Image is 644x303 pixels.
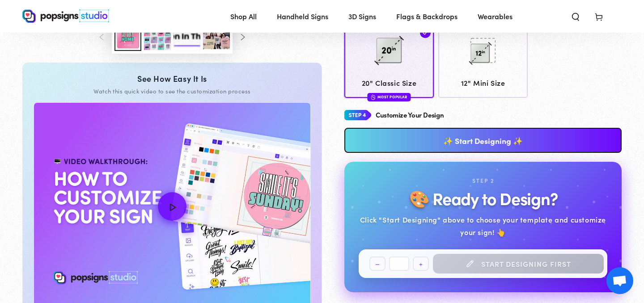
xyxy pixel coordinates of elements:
[203,24,230,51] button: Load image 5 in gallery view
[344,107,371,123] img: Step 4
[230,10,257,23] span: Shop All
[420,27,431,38] img: check.svg
[390,4,464,28] a: Flags & Backdrops
[471,4,519,28] a: Wearables
[396,10,458,23] span: Flags & Backdrops
[443,76,524,89] span: 12" Mini Size
[478,10,513,23] span: Wearables
[438,24,528,98] a: 12 12" Mini Size
[34,87,311,95] div: Watch this quick video to see the customization process
[270,4,335,28] a: Handheld Signs
[114,24,141,51] button: Load image 1 in gallery view
[371,94,375,100] img: fire.svg
[344,24,434,98] a: 20 20" Classic Size Most Popular
[224,4,263,28] a: Shop All
[367,28,411,73] img: 20
[34,74,311,84] div: See How Easy It Is
[472,176,494,186] div: Step 2
[92,28,112,47] button: Slide left
[376,111,444,119] h4: Customize Your Design
[461,28,505,73] img: 12
[344,128,622,153] a: ✨ Start Designing ✨
[564,6,587,26] summary: Search our site
[409,189,557,207] h2: 🎨 Ready to Design?
[174,24,200,51] button: Load image 4 in gallery view
[144,24,171,51] button: Load image 3 in gallery view
[342,4,383,28] a: 3D Signs
[22,9,109,23] img: Popsigns Studio
[359,213,607,239] div: Click "Start Designing" above to choose your template and customize your sign! 👆
[606,267,633,294] div: Open chat
[367,93,411,101] div: Most Popular
[233,28,252,47] button: Slide right
[349,76,430,89] span: 20" Classic Size
[348,10,376,23] span: 3D Signs
[277,10,328,23] span: Handheld Signs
